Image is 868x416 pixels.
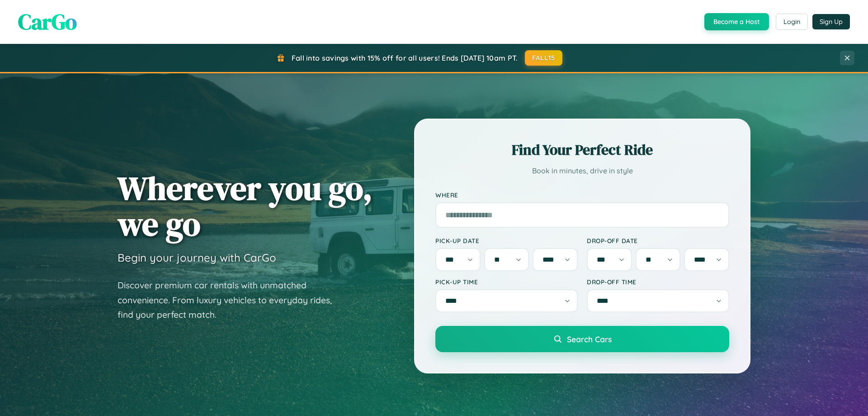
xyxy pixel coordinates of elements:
span: Fall into savings with 15% off for all users! Ends [DATE] 10am PT. [292,53,518,62]
label: Pick-up Date [435,237,578,244]
label: Drop-off Time [587,278,729,286]
label: Drop-off Date [587,237,729,244]
label: Where [435,191,729,199]
button: Login [776,14,808,30]
h1: Wherever you go, we go [118,170,373,242]
h3: Begin your journey with CarGo [118,251,276,264]
p: Book in minutes, drive in style [435,164,729,177]
p: Discover premium car rentals with unmatched convenience. From luxury vehicles to everyday rides, ... [118,278,344,322]
h2: Find Your Perfect Ride [435,140,729,160]
button: FALL15 [525,50,563,66]
span: Search Cars [567,334,612,344]
label: Pick-up Time [435,278,578,286]
button: Sign Up [812,14,850,29]
button: Search Cars [435,326,729,352]
span: CarGo [18,7,77,37]
button: Become a Host [704,13,769,30]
